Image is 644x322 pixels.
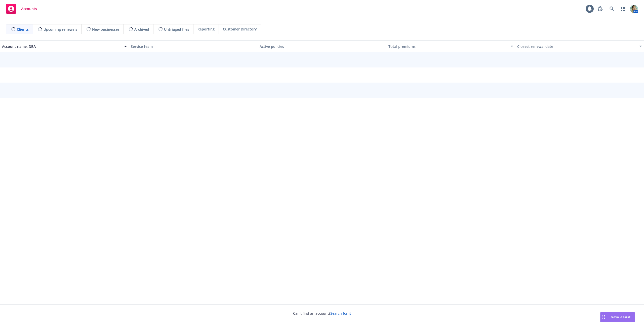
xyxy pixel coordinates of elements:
a: Search for it [330,311,351,316]
span: Can't find an account? [293,311,351,316]
div: Service team [131,44,256,49]
button: Closest renewal date [515,40,644,52]
button: Total premiums [386,40,515,52]
a: Accounts [4,2,39,16]
span: Customer Directory [223,26,257,32]
span: Archived [134,27,149,32]
div: Total premiums [388,44,508,49]
a: Switch app [618,4,628,14]
span: Clients [17,27,29,32]
span: New businesses [92,27,119,32]
button: Active policies [258,40,386,52]
a: Search [607,4,617,14]
span: Accounts [21,7,37,11]
button: Nova Assist [600,312,635,322]
span: Reporting [197,26,215,32]
a: Report a Bug [595,4,605,14]
div: Account name, DBA [2,44,121,49]
button: Service team [129,40,258,52]
span: Nova Assist [611,315,631,319]
img: photo [630,5,638,13]
span: Untriaged files [164,27,189,32]
div: Closest renewal date [517,44,636,49]
div: Drag to move [600,312,607,322]
span: Upcoming renewals [44,27,77,32]
div: Active policies [260,44,384,49]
